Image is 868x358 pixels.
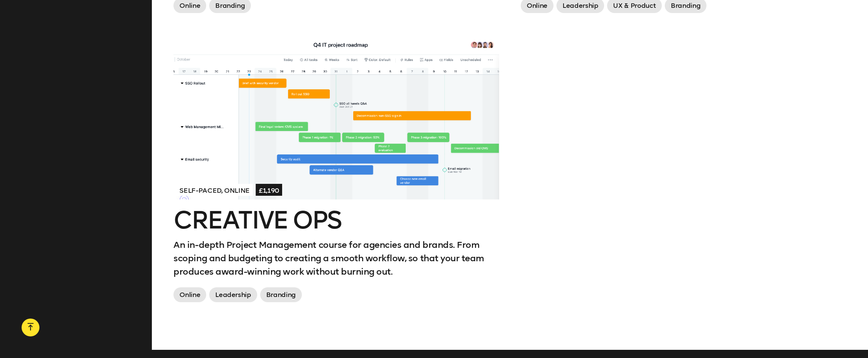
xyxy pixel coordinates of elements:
span: Leadership [209,287,257,302]
span: Self-paced, Online [176,184,253,196]
a: Self-paced, Online£1,190Creative OpsAn in-depth Project Management course for agencies and brands... [173,37,499,305]
p: An in-depth Project Management course for agencies and brands. From scoping and budgeting to crea... [173,238,499,278]
span: £1,190 [256,184,282,196]
h2: Creative Ops [173,208,499,232]
span: Branding [260,287,302,302]
span: Online [173,287,206,302]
